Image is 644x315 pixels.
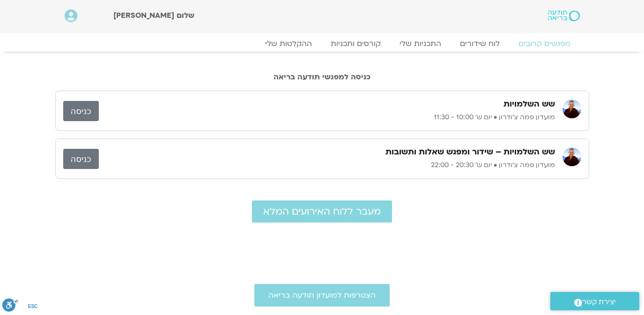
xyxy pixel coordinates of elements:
[582,296,616,308] span: יצירת קשר
[390,39,451,48] a: התכניות שלי
[63,101,99,121] a: כניסה
[63,149,99,169] a: כניסה
[263,206,381,217] span: מעבר ללוח האירועים המלא
[113,10,194,21] span: שלום [PERSON_NAME]
[550,292,639,310] a: יצירת קשר
[99,160,555,171] p: מועדון פמה צ'ודרון • יום ש׳ 20:30 - 22:00
[321,39,390,48] a: קורסים ותכניות
[268,291,376,300] span: הצטרפות למועדון תודעה בריאה
[254,284,390,307] a: הצטרפות למועדון תודעה בריאה
[563,100,581,118] img: מועדון פמה צ'ודרון
[65,39,580,48] nav: Menu
[55,73,589,81] h2: כניסה למפגשי תודעה בריאה
[503,99,555,110] h3: שש השלמויות
[99,112,555,123] p: מועדון פמה צ'ודרון • יום ש׳ 10:00 - 11:30
[385,146,555,158] h3: שש השלמויות – שידור ומפגש שאלות ותשובות
[256,39,321,48] a: ההקלטות שלי
[509,39,580,48] a: מפגשים קרובים
[563,147,581,166] img: מועדון פמה צ'ודרון
[252,200,392,223] a: מעבר ללוח האירועים המלא
[451,39,509,48] a: לוח שידורים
